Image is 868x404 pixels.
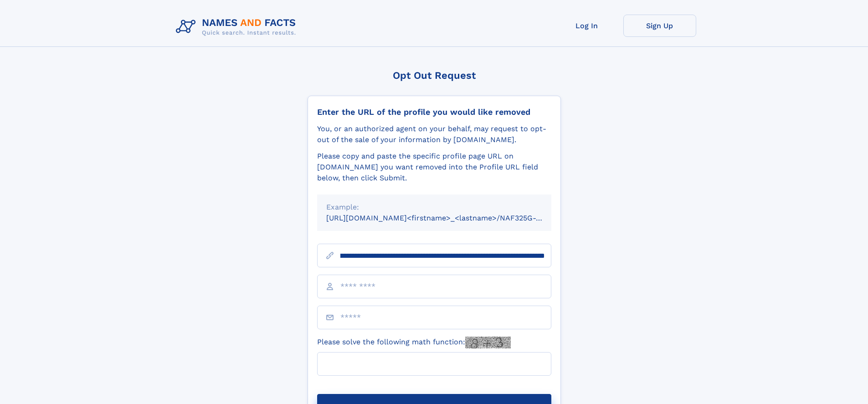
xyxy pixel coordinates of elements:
[326,202,542,213] div: Example:
[623,15,696,37] a: Sign Up
[317,107,551,117] div: Enter the URL of the profile you would like removed
[308,70,561,81] div: Opt Out Request
[317,123,551,145] div: You, or an authorized agent on your behalf, may request to opt-out of the sale of your informatio...
[550,15,623,37] a: Log In
[172,15,303,39] img: Logo Names and Facts
[317,337,511,348] label: Please solve the following math function:
[317,151,551,184] div: Please copy and paste the specific profile page URL on [DOMAIN_NAME] you want removed into the Pr...
[326,214,569,222] small: [URL][DOMAIN_NAME]<firstname>_<lastname>/NAF325G-xxxxxxxx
